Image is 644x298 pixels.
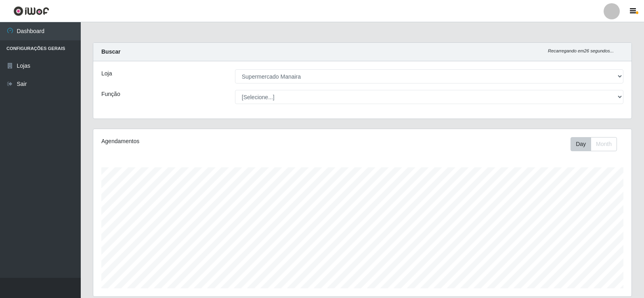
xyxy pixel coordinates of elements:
[571,137,591,151] button: Day
[101,137,312,146] div: Agendamentos
[101,48,120,55] strong: Buscar
[591,137,617,151] button: Month
[571,137,623,151] div: Toolbar with button groups
[571,137,617,151] div: First group
[101,90,120,98] label: Função
[101,69,112,78] label: Loja
[548,48,614,53] i: Recarregando em 26 segundos...
[13,6,49,16] img: CoreUI Logo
